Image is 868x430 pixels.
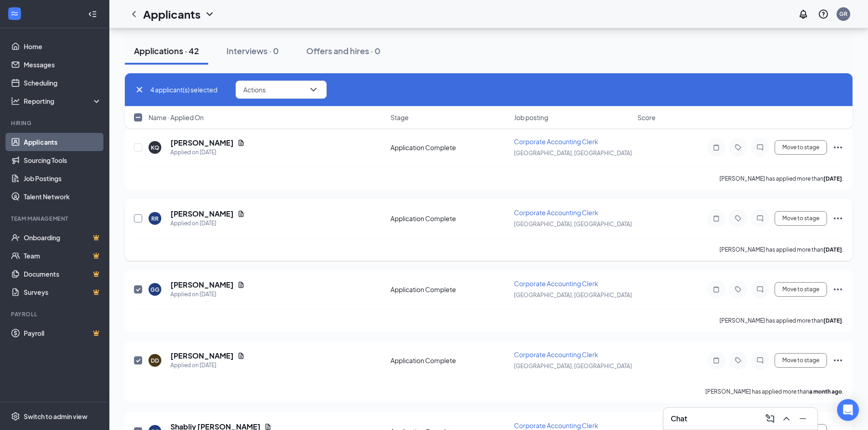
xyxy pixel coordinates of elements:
[170,148,245,157] div: Applied on [DATE]
[308,84,319,95] svg: ChevronDown
[711,215,722,222] svg: Note
[390,143,508,152] div: Application Complete
[24,265,102,283] a: DocumentsCrown
[514,350,598,359] span: Corporate Accounting Clerk
[150,85,217,95] span: 4 applicant(s) selected
[711,286,722,293] svg: Note
[150,286,159,293] div: GG
[11,310,100,318] div: Payroll
[151,144,159,152] div: KQ
[151,215,159,223] div: RR
[170,290,245,299] div: Applied on [DATE]
[151,357,159,364] div: DD
[809,388,842,395] b: a month ago
[733,215,744,222] svg: Tag
[170,351,234,361] h5: [PERSON_NAME]
[733,286,744,293] svg: Tag
[779,411,794,426] button: ChevronUp
[24,151,102,169] a: Sourcing Tools
[637,113,656,122] span: Score
[24,74,102,92] a: Scheduling
[514,363,632,369] span: [GEOGRAPHIC_DATA], [GEOGRAPHIC_DATA]
[514,221,632,228] span: [GEOGRAPHIC_DATA], [GEOGRAPHIC_DATA]
[711,144,722,151] svg: Note
[390,356,508,365] div: Application Complete
[832,142,843,153] svg: Ellipses
[24,169,102,187] a: Job Postings
[763,411,777,426] button: ComposeMessage
[143,6,200,22] h1: Applicants
[236,81,327,99] button: ActionsChevronDown
[837,399,859,421] div: Open Intercom Messenger
[237,352,245,359] svg: Document
[755,357,765,364] svg: ChatInactive
[149,113,204,122] span: Name · Applied On
[390,214,508,223] div: Application Complete
[798,9,809,20] svg: Notifications
[719,317,843,324] p: [PERSON_NAME] has applied more than .
[719,246,843,253] p: [PERSON_NAME] has applied more than .
[24,324,102,342] a: PayrollCrown
[24,96,102,106] div: Reporting
[24,247,102,265] a: TeamCrown
[733,357,744,364] svg: Tag
[832,284,843,295] svg: Ellipses
[170,280,234,290] h5: [PERSON_NAME]
[775,282,827,297] button: Move to stage
[514,150,632,157] span: [GEOGRAPHIC_DATA], [GEOGRAPHIC_DATA]
[390,113,409,122] span: Stage
[170,138,234,148] h5: [PERSON_NAME]
[24,412,87,421] div: Switch to admin view
[134,84,145,95] svg: Cross
[514,421,598,430] span: Corporate Accounting Clerk
[719,175,843,182] p: [PERSON_NAME] has applied more than .
[204,9,215,20] svg: ChevronDown
[24,187,102,206] a: Talent Network
[823,317,842,324] b: [DATE]
[134,45,199,56] div: Applications · 42
[24,133,102,151] a: Applicants
[839,10,847,18] div: GR
[306,45,380,56] div: Offers and hires · 0
[514,137,598,146] span: Corporate Accounting Clerk
[11,215,100,223] div: Team Management
[755,215,765,222] svg: ChatInactive
[390,285,508,294] div: Application Complete
[24,283,102,301] a: SurveysCrown
[170,209,234,219] h5: [PERSON_NAME]
[797,413,808,424] svg: Minimize
[24,56,102,74] a: Messages
[775,140,827,155] button: Move to stage
[11,412,20,421] svg: Settings
[755,286,765,293] svg: ChatInactive
[823,175,842,182] b: [DATE]
[24,228,102,247] a: OnboardingCrown
[705,388,843,395] p: [PERSON_NAME] has applied more than .
[775,211,827,226] button: Move to stage
[765,413,776,424] svg: ComposeMessage
[514,113,548,122] span: Job posting
[24,37,102,56] a: Home
[243,86,266,93] span: Actions
[237,139,245,147] svg: Document
[781,413,792,424] svg: ChevronUp
[11,96,20,106] svg: Analysis
[88,10,97,19] svg: Collapse
[832,355,843,366] svg: Ellipses
[170,361,245,370] div: Applied on [DATE]
[226,45,279,56] div: Interviews · 0
[671,414,687,424] h3: Chat
[170,219,245,228] div: Applied on [DATE]
[755,144,765,151] svg: ChatInactive
[823,246,842,253] b: [DATE]
[818,9,829,20] svg: QuestionInfo
[775,353,827,368] button: Move to stage
[237,210,245,218] svg: Document
[128,9,139,20] svg: ChevronLeft
[796,411,810,426] button: Minimize
[514,279,598,288] span: Corporate Accounting Clerk
[832,213,843,224] svg: Ellipses
[514,208,598,217] span: Corporate Accounting Clerk
[10,9,19,18] svg: WorkstreamLogo
[514,292,632,298] span: [GEOGRAPHIC_DATA], [GEOGRAPHIC_DATA]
